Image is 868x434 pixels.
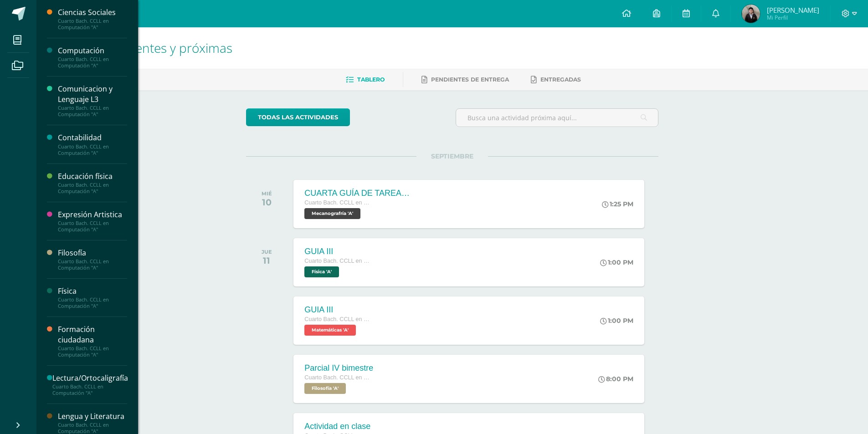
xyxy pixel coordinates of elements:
a: Formación ciudadanaCuarto Bach. CCLL en Computación "A" [58,324,127,358]
div: Cuarto Bach. CCLL en Computación "A" [58,220,127,233]
a: Educación físicaCuarto Bach. CCLL en Computación "A" [58,171,127,194]
div: Computación [58,46,127,56]
div: Cuarto Bach. CCLL en Computación "A" [58,18,127,31]
a: Entregadas [531,72,581,87]
div: MIÉ [262,190,272,197]
div: Cuarto Bach. CCLL en Computación "A" [52,383,128,396]
div: CUARTA GUÍA DE TAREAS DEL CUARTO BIMESTRE [304,189,414,198]
div: Cuarto Bach. CCLL en Computación "A" [58,258,127,271]
div: Ciencias Sociales [58,7,127,18]
div: Comunicacion y Lenguaje L3 [58,84,127,105]
div: 10 [262,197,272,208]
div: Parcial IV bimestre [304,363,373,373]
div: JUE [262,249,272,255]
a: ComputaciónCuarto Bach. CCLL en Computación "A" [58,46,127,69]
a: Ciencias SocialesCuarto Bach. CCLL en Computación "A" [58,7,127,31]
a: Pendientes de entrega [421,72,509,87]
span: Tablero [357,76,385,83]
div: 1:25 PM [602,200,633,208]
a: ContabilidadCuarto Bach. CCLL en Computación "A" [58,133,127,156]
div: Expresión Artistica [58,209,127,220]
div: Física [58,286,127,296]
span: Mi Perfil [767,14,819,21]
div: Cuarto Bach. CCLL en Computación "A" [58,105,127,117]
a: todas las Actividades [246,108,350,126]
span: Cuarto Bach. CCLL en Computación [304,199,373,206]
a: Lectura/OrtocaligrafíaCuarto Bach. CCLL en Computación "A" [52,373,128,396]
div: Cuarto Bach. CCLL en Computación "A" [58,56,127,69]
a: Tablero [346,72,385,87]
div: 1:00 PM [600,317,633,325]
span: SEPTIEMBRE [416,152,488,160]
div: GUIA III [304,247,373,256]
span: Entregadas [540,76,581,83]
a: Comunicacion y Lenguaje L3Cuarto Bach. CCLL en Computación "A" [58,84,127,117]
div: Cuarto Bach. CCLL en Computación "A" [58,345,127,358]
span: Actividades recientes y próximas [47,39,232,56]
div: Formación ciudadana [58,324,127,345]
div: Actividad en clase [304,422,373,431]
div: Contabilidad [58,133,127,143]
div: Lengua y Literatura [58,411,127,422]
span: Cuarto Bach. CCLL en Computación [304,316,373,322]
div: Cuarto Bach. CCLL en Computación "A" [58,143,127,156]
span: Física 'A' [304,266,339,277]
span: Filosofía 'A' [304,383,346,394]
div: 11 [262,255,272,266]
div: Lectura/Ortocaligrafía [52,373,128,383]
div: Cuarto Bach. CCLL en Computación "A" [58,182,127,194]
span: Pendientes de entrega [431,76,509,83]
div: Educación física [58,171,127,182]
span: Cuarto Bach. CCLL en Computación [304,258,373,264]
span: [PERSON_NAME] [767,5,819,15]
div: GUIA III [304,305,373,315]
div: Filosofía [58,248,127,258]
a: Expresión ArtisticaCuarto Bach. CCLL en Computación "A" [58,209,127,233]
a: FísicaCuarto Bach. CCLL en Computación "A" [58,286,127,309]
img: 59311d5ada4c1c23b4d40c14c94066d6.png [742,5,760,23]
a: FilosofíaCuarto Bach. CCLL en Computación "A" [58,248,127,271]
span: Cuarto Bach. CCLL en Computación [304,374,373,381]
input: Busca una actividad próxima aquí... [456,109,658,127]
div: 1:00 PM [600,258,633,266]
div: Cuarto Bach. CCLL en Computación "A" [58,296,127,309]
div: 8:00 PM [598,375,633,383]
span: Matemáticas 'A' [304,325,356,336]
span: Mecanografría 'A' [304,208,360,219]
